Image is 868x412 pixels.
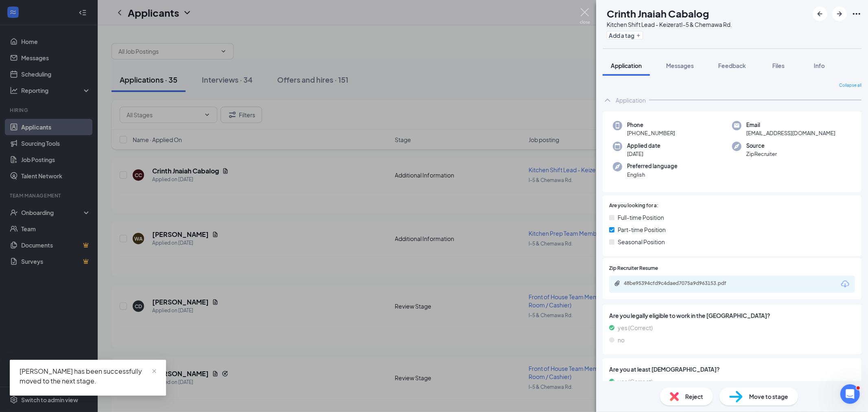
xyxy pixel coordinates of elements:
span: Info [814,62,825,69]
span: Application [611,62,642,69]
span: Phone [627,121,675,129]
span: Move to stage [749,392,788,401]
span: Reject [685,392,703,401]
span: Zip Recruiter Resume [609,265,658,272]
div: Application [616,96,646,104]
svg: Paperclip [614,280,621,287]
span: Preferred language [627,162,678,170]
span: Email [746,121,835,129]
svg: ChevronUp [603,95,612,105]
div: Kitchen Shift Lead - Keizer at I-5 & Chemawa Rd. [607,20,732,28]
button: ArrowRight [832,7,847,21]
iframe: Intercom live chat [840,384,860,404]
span: English [627,171,678,179]
svg: Ellipses [852,9,861,19]
span: [DATE] [627,150,660,158]
span: Full-time Position [618,213,664,222]
h1: Crinth Jnaiah Cabalog [607,7,709,20]
span: ZipRecruiter [746,150,777,158]
div: [PERSON_NAME] has been successfully moved to the next stage. [20,366,156,386]
span: Collapse all [839,82,861,89]
svg: Plus [636,33,641,38]
span: Part-time Position [618,225,666,234]
span: Feedback [718,62,746,69]
span: [PHONE_NUMBER] [627,129,675,137]
span: [EMAIL_ADDRESS][DOMAIN_NAME] [746,129,835,137]
span: yes (Correct) [618,377,653,386]
span: no [618,335,625,344]
span: yes (Correct) [618,323,653,332]
div: 48be95394cfd9c4daed7075a9d963153.pdf [624,280,738,287]
a: Paperclip48be95394cfd9c4daed7075a9d963153.pdf [614,280,746,288]
svg: Download [840,279,850,289]
span: Seasonal Position [618,237,665,246]
span: Applied date [627,142,660,150]
button: ArrowLeftNew [813,7,827,21]
button: PlusAdd a tag [607,31,643,39]
svg: ArrowRight [835,9,844,19]
span: Are you looking for a: [609,202,658,210]
span: Files [772,62,785,69]
span: close [151,368,157,374]
svg: ArrowLeftNew [815,9,825,19]
span: Source [746,142,777,150]
span: Are you legally eligible to work in the [GEOGRAPHIC_DATA]? [609,311,855,320]
span: Are you at least [DEMOGRAPHIC_DATA]? [609,365,855,374]
span: Messages [666,62,694,69]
